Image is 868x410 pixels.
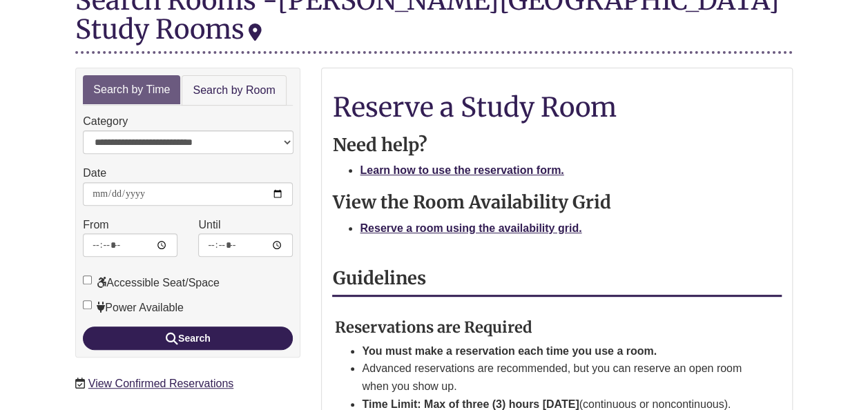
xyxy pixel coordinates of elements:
a: Reserve a room using the availability grid. [360,222,581,234]
button: Search [83,326,293,350]
a: View Confirmed Reservations [88,378,233,389]
strong: Reservations are Required [334,318,532,337]
strong: You must make a reservation each time you use a room. [362,345,657,357]
strong: Need help? [332,134,427,156]
a: Search by Time [83,75,180,105]
li: Advanced reservations are recommended, but you can reserve an open room when you show up. [362,360,748,395]
a: Search by Room [182,75,286,106]
strong: View the Room Availability Grid [332,191,610,213]
input: Accessible Seat/Space [83,275,92,284]
h1: Reserve a Study Room [332,92,781,121]
label: Category [83,113,128,130]
strong: Time Limit: Max of three (3) hours [DATE] [362,398,579,410]
label: From [83,216,108,234]
input: Power Available [83,300,92,309]
strong: Guidelines [332,267,425,289]
label: Until [198,216,220,234]
a: Learn how to use the reservation form. [360,164,563,176]
label: Power Available [83,299,184,317]
label: Date [83,164,106,182]
label: Accessible Seat/Space [83,274,220,292]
